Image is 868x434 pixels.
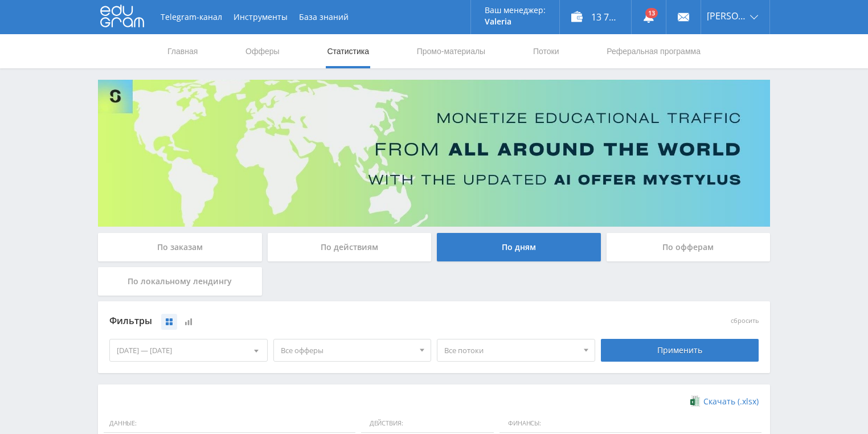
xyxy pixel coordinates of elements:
[166,34,199,68] a: Главная
[326,34,370,68] a: Статистика
[605,34,702,68] a: Реферальная программа
[485,6,546,15] p: Ваш менеджер:
[110,339,267,361] div: [DATE] — [DATE]
[361,414,494,433] span: Действия:
[244,34,281,68] a: Офферы
[416,34,486,68] a: Промо-материалы
[499,414,761,433] span: Финансы:
[281,339,414,361] span: Все офферы
[532,34,560,68] a: Потоки
[601,339,759,362] div: Применить
[98,80,770,227] img: Banner
[437,233,601,261] div: По дням
[731,317,759,325] button: сбросить
[104,414,355,433] span: Данные:
[707,11,747,21] span: [PERSON_NAME]
[607,233,771,261] div: По офферам
[109,313,595,330] div: Фильтры
[98,267,262,296] div: По локальному лендингу
[485,17,546,26] p: Valeria
[690,395,700,407] img: xlsx
[703,397,759,406] span: Скачать (.xlsx)
[690,396,759,407] a: Скачать (.xlsx)
[98,233,262,261] div: По заказам
[444,339,578,361] span: Все потоки
[268,233,432,261] div: По действиям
